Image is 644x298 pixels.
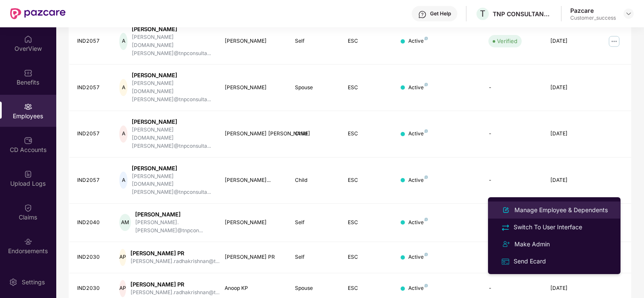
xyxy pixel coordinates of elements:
div: [PERSON_NAME] [132,71,211,79]
div: [DATE] [550,37,589,45]
div: AM [119,214,131,231]
img: svg+xml;base64,PHN2ZyBpZD0iQmVuZWZpdHMiIHhtbG5zPSJodHRwOi8vd3d3LnczLm9yZy8yMDAwL3N2ZyIgd2lkdGg9Ij... [24,69,32,77]
img: svg+xml;base64,PHN2ZyB4bWxucz0iaHR0cDovL3d3dy53My5vcmcvMjAwMC9zdmciIHdpZHRoPSI4IiBoZWlnaHQ9IjgiIH... [425,83,428,86]
img: svg+xml;base64,PHN2ZyB4bWxucz0iaHR0cDovL3d3dy53My5vcmcvMjAwMC9zdmciIHdpZHRoPSIyNCIgaGVpZ2h0PSIyNC... [501,223,510,232]
div: [PERSON_NAME] [132,25,211,33]
td: - [482,158,543,204]
div: IND2057 [77,176,106,184]
div: ESC [348,130,387,138]
div: ESC [348,253,387,261]
img: svg+xml;base64,PHN2ZyB4bWxucz0iaHR0cDovL3d3dy53My5vcmcvMjAwMC9zdmciIHhtbG5zOnhsaW5rPSJodHRwOi8vd3... [501,205,511,215]
div: [PERSON_NAME] [225,84,281,92]
div: Active [408,176,428,184]
div: [PERSON_NAME].radhakrishnan@t... [130,289,219,297]
div: Self [295,253,335,261]
img: svg+xml;base64,PHN2ZyB4bWxucz0iaHR0cDovL3d3dy53My5vcmcvMjAwMC9zdmciIHdpZHRoPSIxNiIgaGVpZ2h0PSIxNi... [501,257,510,266]
img: svg+xml;base64,PHN2ZyB4bWxucz0iaHR0cDovL3d3dy53My5vcmcvMjAwMC9zdmciIHdpZHRoPSI4IiBoZWlnaHQ9IjgiIH... [425,284,428,287]
div: [PERSON_NAME] PR [225,253,281,261]
div: [DATE] [550,176,589,184]
div: Self [295,219,335,227]
div: Get Help [430,10,451,17]
img: svg+xml;base64,PHN2ZyB4bWxucz0iaHR0cDovL3d3dy53My5vcmcvMjAwMC9zdmciIHdpZHRoPSI4IiBoZWlnaHQ9IjgiIH... [425,218,428,221]
div: AP [119,280,126,297]
div: ESC [348,219,387,227]
div: [PERSON_NAME] PR [130,280,219,289]
img: svg+xml;base64,PHN2ZyB4bWxucz0iaHR0cDovL3d3dy53My5vcmcvMjAwMC9zdmciIHdpZHRoPSI4IiBoZWlnaHQ9IjgiIH... [425,37,428,40]
div: ESC [348,84,387,92]
div: Active [408,253,428,261]
td: - [482,111,543,158]
div: A [119,172,127,189]
div: TNP CONSULTANCY PRIVATE LIMITED [493,10,552,18]
img: svg+xml;base64,PHN2ZyBpZD0iRW1wbG95ZWVzIiB4bWxucz0iaHR0cDovL3d3dy53My5vcmcvMjAwMC9zdmciIHdpZHRoPS... [24,102,32,111]
div: [PERSON_NAME][DOMAIN_NAME][PERSON_NAME]@tnpconsulta... [132,33,211,58]
div: [PERSON_NAME] [PERSON_NAME] [225,130,281,138]
img: svg+xml;base64,PHN2ZyBpZD0iRHJvcGRvd24tMzJ4MzIiIHhtbG5zPSJodHRwOi8vd3d3LnczLm9yZy8yMDAwL3N2ZyIgd2... [625,10,632,17]
div: Settings [19,278,47,286]
div: Self [295,37,335,45]
div: Active [408,284,428,292]
div: Active [408,219,428,227]
div: [PERSON_NAME].radhakrishnan@t... [130,257,219,266]
div: [PERSON_NAME] [225,37,281,45]
td: - [482,64,543,111]
div: Switch To User Interface [512,222,584,232]
div: Send Ecard [512,257,548,266]
div: [PERSON_NAME] [132,118,211,126]
div: A [119,126,127,143]
div: [PERSON_NAME] [135,210,211,219]
div: Make Admin [513,240,552,249]
div: Spouse [295,284,335,292]
div: Active [408,130,428,138]
div: Active [408,37,428,45]
div: Anoop KP [225,284,281,292]
div: IND2040 [77,219,106,227]
div: [PERSON_NAME].[PERSON_NAME]@tnpcon... [135,219,211,235]
img: svg+xml;base64,PHN2ZyBpZD0iU2V0dGluZy0yMHgyMCIgeG1sbnM9Imh0dHA6Ly93d3cudzMub3JnLzIwMDAvc3ZnIiB3aW... [9,278,17,286]
img: New Pazcare Logo [10,8,66,19]
div: Active [408,84,428,92]
div: [PERSON_NAME] PR [130,249,219,257]
img: svg+xml;base64,PHN2ZyBpZD0iSG9tZSIgeG1sbnM9Imh0dHA6Ly93d3cudzMub3JnLzIwMDAvc3ZnIiB3aWR0aD0iMjAiIG... [24,35,32,44]
div: [DATE] [550,130,589,138]
div: [PERSON_NAME]... [225,176,281,184]
img: svg+xml;base64,PHN2ZyBpZD0iQ2xhaW0iIHhtbG5zPSJodHRwOi8vd3d3LnczLm9yZy8yMDAwL3N2ZyIgd2lkdGg9IjIwIi... [24,204,32,212]
div: [PERSON_NAME] [225,219,281,227]
div: Child [295,130,335,138]
img: manageButton [607,35,621,48]
div: AP [119,249,126,266]
div: Spouse [295,84,335,92]
div: [PERSON_NAME][DOMAIN_NAME][PERSON_NAME]@tnpconsulta... [132,172,211,197]
img: svg+xml;base64,PHN2ZyBpZD0iRW5kb3JzZW1lbnRzIiB4bWxucz0iaHR0cDovL3d3dy53My5vcmcvMjAwMC9zdmciIHdpZH... [24,237,32,246]
span: T [480,9,485,19]
div: [PERSON_NAME][DOMAIN_NAME][PERSON_NAME]@tnpconsulta... [132,126,211,150]
img: svg+xml;base64,PHN2ZyBpZD0iVXBsb2FkX0xvZ3MiIGRhdGEtbmFtZT0iVXBsb2FkIExvZ3MiIHhtbG5zPSJodHRwOi8vd3... [24,170,32,178]
div: Verified [497,37,517,45]
div: Customer_success [570,15,616,21]
div: ESC [348,176,387,184]
div: Child [295,176,335,184]
div: [PERSON_NAME][DOMAIN_NAME][PERSON_NAME]@tnpconsulta... [132,79,211,104]
div: Pazcare [570,6,616,15]
div: [DATE] [550,284,589,292]
img: svg+xml;base64,PHN2ZyB4bWxucz0iaHR0cDovL3d3dy53My5vcmcvMjAwMC9zdmciIHdpZHRoPSIyNCIgaGVpZ2h0PSIyNC... [501,239,511,249]
div: IND2030 [77,284,106,292]
img: svg+xml;base64,PHN2ZyBpZD0iSGVscC0zMngzMiIgeG1sbnM9Imh0dHA6Ly93d3cudzMub3JnLzIwMDAvc3ZnIiB3aWR0aD... [418,10,427,19]
div: IND2057 [77,37,106,45]
div: IND2057 [77,130,106,138]
div: ESC [348,284,387,292]
div: ESC [348,37,387,45]
img: svg+xml;base64,PHN2ZyB4bWxucz0iaHR0cDovL3d3dy53My5vcmcvMjAwMC9zdmciIHdpZHRoPSI4IiBoZWlnaHQ9IjgiIH... [425,253,428,256]
img: svg+xml;base64,PHN2ZyBpZD0iQ0RfQWNjb3VudHMiIGRhdGEtbmFtZT0iQ0QgQWNjb3VudHMiIHhtbG5zPSJodHRwOi8vd3... [24,136,32,145]
div: A [119,79,127,96]
div: [DATE] [550,84,589,92]
div: IND2057 [77,84,106,92]
div: Manage Employee & Dependents [513,205,609,215]
img: svg+xml;base64,PHN2ZyB4bWxucz0iaHR0cDovL3d3dy53My5vcmcvMjAwMC9zdmciIHdpZHRoPSI4IiBoZWlnaHQ9IjgiIH... [425,175,428,179]
div: IND2030 [77,253,106,261]
img: svg+xml;base64,PHN2ZyB4bWxucz0iaHR0cDovL3d3dy53My5vcmcvMjAwMC9zdmciIHdpZHRoPSI4IiBoZWlnaHQ9IjgiIH... [425,129,428,133]
div: A [119,33,127,50]
div: [PERSON_NAME] [132,164,211,172]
